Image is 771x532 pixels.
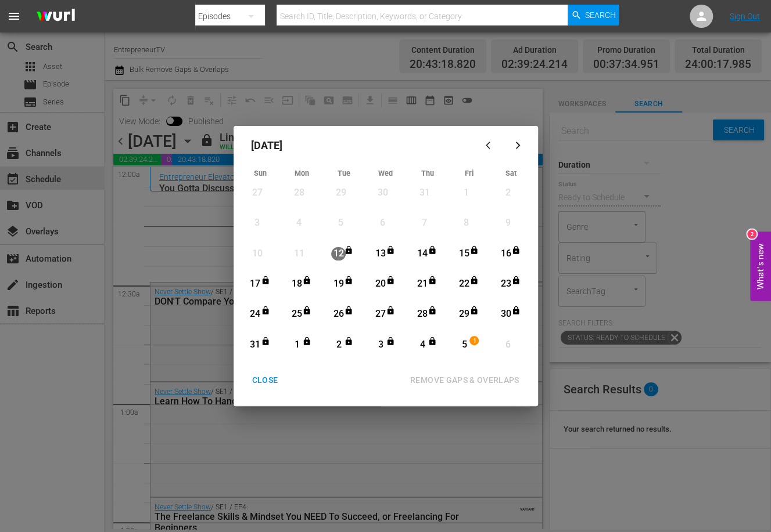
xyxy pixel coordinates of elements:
[28,3,84,30] img: ans4CAIJ8jUAAAAAAAAAAAAAAAAAAAAAAAAgQb4GAAAAAAAAAAAAAAAAAAAAAAAAJMjXAAAAAAAAAAAAAAAAAAAAAAAAgAT5G...
[457,338,471,352] div: 5
[250,247,264,260] div: 10
[248,338,263,352] div: 31
[338,169,350,178] span: Tue
[375,216,390,230] div: 6
[331,277,346,291] div: 19
[459,216,474,230] div: 8
[378,169,393,178] span: Wed
[499,247,513,260] div: 16
[421,169,434,178] span: Thu
[289,277,304,291] div: 18
[459,186,474,200] div: 1
[415,338,429,352] div: 4
[254,169,267,178] span: Sun
[501,186,515,200] div: 2
[331,247,346,260] div: 12
[505,169,517,178] span: Sat
[465,169,474,178] span: Fri
[499,277,513,291] div: 23
[457,307,471,321] div: 29
[248,277,263,291] div: 17
[289,338,304,352] div: 1
[331,338,346,352] div: 2
[373,277,388,291] div: 20
[7,9,21,23] span: menu
[415,247,429,260] div: 14
[470,336,478,346] span: 1
[292,216,306,230] div: 4
[243,373,288,388] div: CLOSE
[747,229,756,238] div: 2
[373,307,388,321] div: 27
[239,165,532,364] div: Month View
[250,186,264,200] div: 27
[250,216,264,230] div: 3
[501,216,515,230] div: 9
[415,307,429,321] div: 28
[295,169,309,178] span: Mon
[238,370,292,391] button: CLOSE
[248,307,263,321] div: 24
[585,5,616,26] span: Search
[415,277,429,291] div: 21
[289,307,304,321] div: 25
[239,132,476,160] div: [DATE]
[730,12,760,21] a: Sign Out
[375,186,390,200] div: 30
[373,338,388,352] div: 3
[292,186,306,200] div: 28
[292,247,306,260] div: 11
[501,338,515,352] div: 6
[457,247,471,260] div: 15
[499,307,513,321] div: 30
[333,186,348,200] div: 29
[750,231,771,301] button: Open Feedback Widget
[373,247,388,260] div: 13
[457,277,471,291] div: 22
[417,186,432,200] div: 31
[333,216,348,230] div: 5
[331,307,346,321] div: 26
[417,216,432,230] div: 7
